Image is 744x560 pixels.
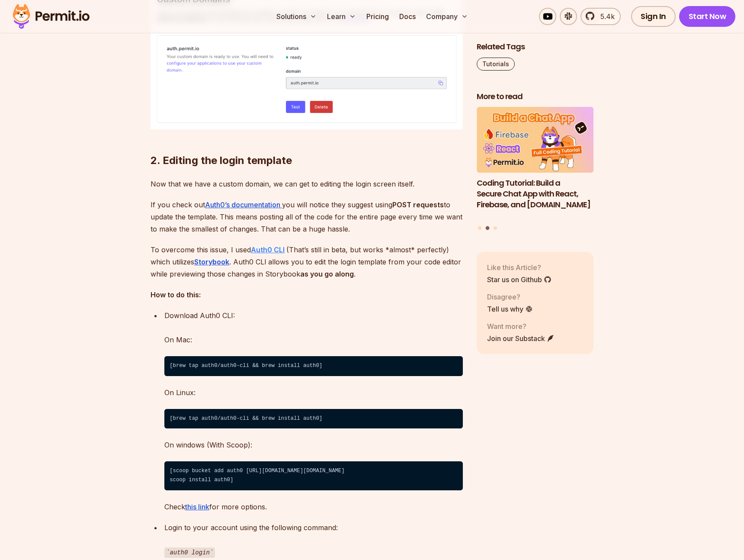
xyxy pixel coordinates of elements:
[477,42,593,52] h2: Related Tags
[194,257,229,266] a: Storybook
[9,2,93,31] img: Permit logo
[251,245,285,254] a: Auth0 CLI
[477,107,593,221] li: 2 of 3
[487,262,552,273] p: Like this Article?
[151,199,463,235] p: If you check out you will notice they suggest using to update the template. This means posting al...
[300,270,354,278] strong: as you go along
[164,521,463,558] p: Login to your account using the following command:
[164,501,463,513] p: Check for more options.
[477,58,515,71] a: Tutorials
[487,304,533,314] a: Tell us why
[151,244,463,280] p: To overcome this issue, I used (That’s still in beta, but works *almost* perfectly) which utilize...
[185,502,209,511] a: this link
[164,356,463,376] code: [brew tap auth0/auth0-cli && brew install auth0]
[477,91,593,102] h2: More to read
[487,321,555,331] p: Want more?
[478,226,481,230] button: Go to slide 1
[164,461,463,490] code: [scoop bucket add auth0 [URL][DOMAIN_NAME][DOMAIN_NAME] ⁠scoop install auth0]
[273,8,320,25] button: Solutions
[477,107,593,221] a: Coding Tutorial: Build a Secure Chat App with React, Firebase, and Permit.ioCoding Tutorial: Buil...
[631,6,676,27] a: Sign In
[423,8,471,25] button: Company
[164,309,463,346] p: Download Auth0 CLI: On Mac:
[477,178,593,210] h3: Coding Tutorial: Build a Secure Chat App with React, Firebase, and [DOMAIN_NAME]
[164,439,463,451] p: On windows (With Scoop):
[679,6,736,27] a: Start Now
[164,386,463,399] p: On Linux:
[477,107,593,232] div: Posts
[151,119,463,167] h2: 2. Editing the login template
[205,200,282,209] a: Auth0’s documentation
[205,200,280,209] u: Auth0’s documentation
[164,409,463,429] code: [brew tap auth0/auth0-cli && brew install auth0]
[392,200,444,209] strong: POST requests
[324,8,359,25] button: Learn
[396,8,419,25] a: Docs
[595,11,615,22] span: 5.4k
[487,292,533,302] p: Disagree?
[151,290,201,299] strong: How to do this:
[487,333,555,344] a: Join our Substack
[477,107,593,173] img: Coding Tutorial: Build a Secure Chat App with React, Firebase, and Permit.io
[151,178,463,190] p: Now that we have a custom domain, we can get to editing the login screen itself.
[494,226,497,230] button: Go to slide 3
[363,8,392,25] a: Pricing
[580,8,621,25] a: 5.4k
[487,274,552,285] a: Star us on Github
[164,547,215,558] code: auth0 login
[486,226,490,230] button: Go to slide 2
